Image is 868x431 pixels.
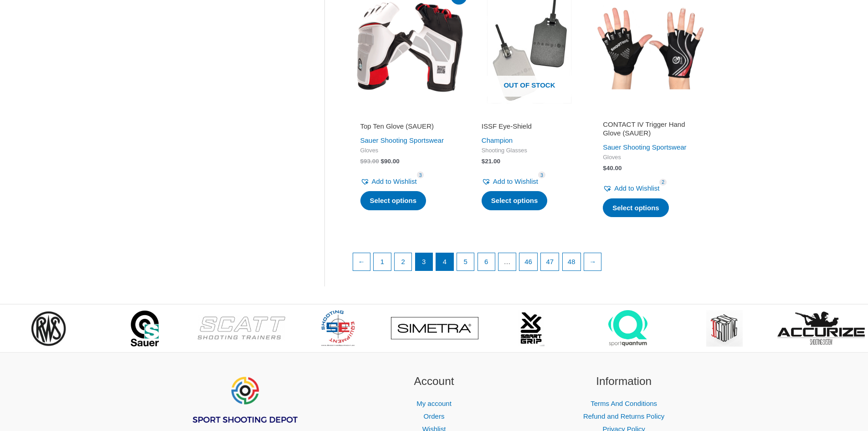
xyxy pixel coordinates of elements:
a: Page 48 [563,253,580,270]
h2: Top Ten Glove (SAUER) [360,122,456,131]
a: → [584,253,601,270]
a: ← [353,253,370,270]
nav: Product Pagination [352,253,707,275]
span: … [498,253,516,270]
a: Refund and Returns Policy [583,412,664,420]
span: Add to Wishlist [493,177,538,185]
a: Page 4 [436,253,453,270]
a: CONTACT IV Trigger Hand Glove (SAUER) [603,120,699,141]
h2: ISSF Eye-Shield [482,122,577,131]
span: Gloves [360,147,456,155]
span: $ [482,158,485,165]
span: Add to Wishlist [372,177,417,185]
a: Page 1 [374,253,391,270]
span: 3 [538,171,545,178]
h2: CONTACT IV Trigger Hand Glove (SAUER) [603,120,699,138]
span: Add to Wishlist [614,184,659,192]
a: Page 6 [478,253,495,270]
span: 3 [417,171,424,178]
a: Select options for “Top Ten Glove (SAUER)” [360,191,426,210]
a: Champion [482,136,513,144]
bdi: 40.00 [603,165,621,171]
span: $ [360,158,364,165]
a: Sauer Shooting Sportswear [603,143,686,151]
a: Sauer Shooting Sportswear [360,136,444,144]
span: Out of stock [480,76,579,97]
a: Top Ten Glove (SAUER) [360,122,456,134]
h2: Information [540,373,708,390]
a: Orders [424,412,445,420]
a: Select options for “ISSF Eye-Shield” [482,191,548,210]
span: $ [381,158,385,165]
a: Terms And Conditions [591,400,657,407]
bdi: 93.00 [360,158,379,165]
a: Add to Wishlist [360,175,417,188]
a: My account [416,400,452,407]
a: Page 47 [541,253,559,270]
span: 2 [659,179,667,186]
iframe: Customer reviews powered by Trustpilot [603,109,699,120]
h2: Account [350,373,518,390]
bdi: 21.00 [482,158,500,165]
a: Page 2 [395,253,412,270]
a: ISSF Eye-Shield [482,122,577,134]
span: Shooting Glasses [482,147,577,155]
a: Page 46 [519,253,537,270]
span: Page 3 [416,253,433,270]
a: Select options for “CONTACT IV Trigger Hand Glove (SAUER)” [603,198,669,218]
iframe: Customer reviews powered by Trustpilot [482,109,577,120]
iframe: Customer reviews powered by Trustpilot [360,109,456,120]
a: Add to Wishlist [603,182,659,195]
bdi: 90.00 [381,158,400,165]
a: Page 5 [457,253,474,270]
span: $ [603,165,606,171]
span: Gloves [603,154,699,161]
a: Add to Wishlist [482,175,538,188]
